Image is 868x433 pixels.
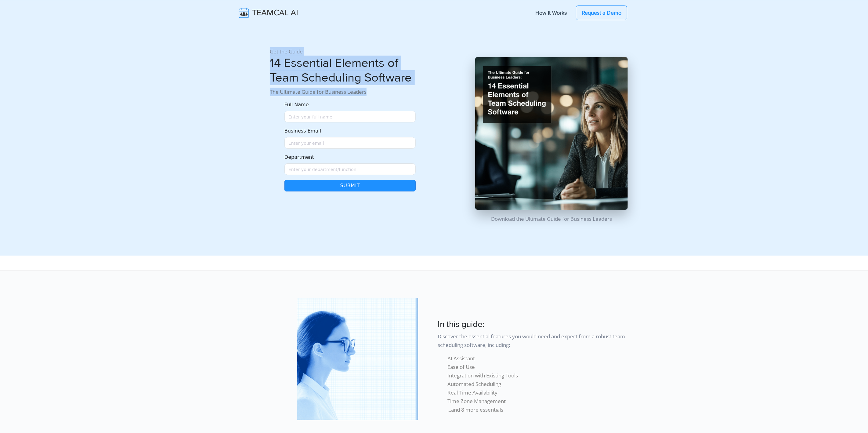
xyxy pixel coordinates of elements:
[529,6,573,19] a: How It Works
[447,388,632,397] li: Real-Time Availability
[270,56,430,85] h1: 14 Essential Elements of Team Scheduling Software
[471,210,632,223] p: Download the Ultimate Guide for Business Leaders
[438,319,632,330] h3: In this guide:
[284,154,314,161] label: Department
[447,406,632,414] li: ...and 8 more essentials
[438,332,632,349] p: Discover the essential features you would need and expect from a robust team scheduling software,...
[475,57,628,210] img: pic
[297,298,419,420] img: pic
[447,397,632,406] li: Time Zone Management
[270,47,430,56] p: Get the Guide
[284,101,309,108] label: Full Name
[270,88,430,96] p: The Ultimate Guide for Business Leaders
[447,380,632,388] li: Automated Scheduling
[447,354,632,363] li: AI Assistant
[284,163,416,175] input: Enter your department/function
[284,111,416,122] input: Name must only contain letters and spaces
[284,137,416,149] input: Enter your email
[447,371,632,380] li: Integration with Existing Tools
[284,180,416,191] button: Submit
[576,5,627,20] a: Request a Demo
[447,363,632,371] li: Ease of Use
[284,127,321,135] label: Business Email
